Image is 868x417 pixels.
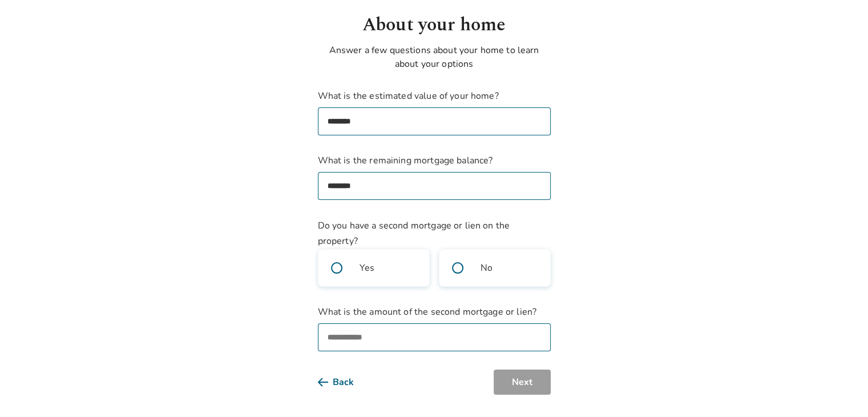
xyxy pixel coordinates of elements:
[318,323,551,351] input: What is the amount of the second mortgage or lien?
[494,370,551,395] button: Next
[481,261,492,275] span: No
[318,11,551,39] h1: About your home
[360,261,374,275] span: Yes
[318,89,551,103] span: What is the estimated value of your home?
[318,172,551,200] input: What is the remaining mortgage balance?
[318,305,551,319] span: What is the amount of the second mortgage or lien?
[318,43,551,71] p: Answer a few questions about your home to learn about your options
[318,107,551,135] input: What is the estimated value of your home?
[318,219,510,247] span: Do you have a second mortgage or lien on the property?
[811,362,868,417] iframe: Chat Widget
[318,154,551,167] span: What is the remaining mortgage balance?
[318,370,372,395] button: Back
